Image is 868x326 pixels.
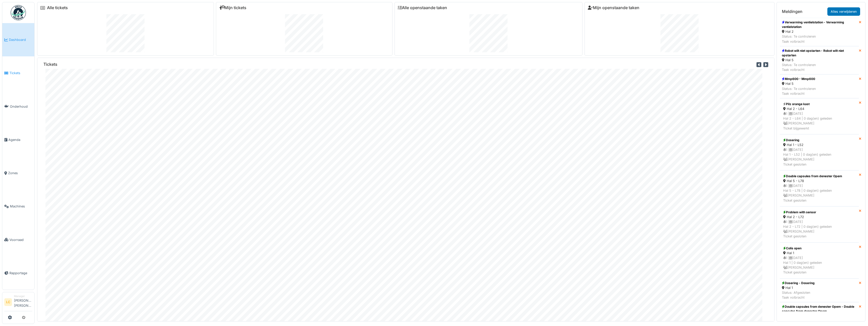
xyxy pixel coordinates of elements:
[2,256,34,290] a: Rapportage
[2,23,34,56] a: Dashboard
[2,190,34,223] a: Machines
[780,206,859,242] a: Problem with sensor Hal 2 - L72 1 |[DATE]Hal 2 - L72 | 0 dag(en) geleden [PERSON_NAME]Ticket gesl...
[219,5,246,10] a: Mijn tickets
[9,71,32,75] span: Tickets
[10,104,32,109] span: Onderhoud
[783,147,856,167] div: 1 | [DATE] Hal 1 - L52 | 0 dag(en) geleden [PERSON_NAME] Ticket gesloten
[782,281,815,285] div: Dosering - Dosering
[11,5,26,20] img: Badge_color-CXgf-gQk.svg
[43,62,57,67] h6: Tickets
[782,34,857,44] div: Status: Te controleren Taak volbracht
[783,210,856,215] div: Problem with sensor
[783,219,856,239] div: 1 | [DATE] Hal 2 - L72 | 0 dag(en) geleden [PERSON_NAME] Ticket gesloten
[2,156,34,190] a: Zones
[2,90,34,123] a: Onderhoud
[8,137,32,142] span: Agenda
[782,29,857,34] div: Hal 2
[782,62,857,72] div: Status: Te controleren Taak volbracht
[398,5,447,10] a: Alle openstaande taken
[9,271,32,275] span: Rapportage
[14,294,32,298] div: Manager
[783,102,856,106] div: Pilz orange kast
[783,106,856,111] div: Hal 2 - L64
[783,138,856,142] div: Dosering
[10,204,32,209] span: Machines
[47,5,68,10] a: Alle tickets
[783,178,856,183] div: Hal 5 - L78
[2,56,34,90] a: Tickets
[588,5,639,10] a: Mijn openstaande taken
[783,111,856,131] div: 1 | [DATE] Hal 2 - L64 | 0 dag(en) geleden [PERSON_NAME] Ticket bijgewerkt
[782,9,802,14] h6: Meldingen
[8,171,32,175] span: Zones
[2,123,34,156] a: Agenda
[780,46,859,75] a: Robot wilt niet opstarten - Robot wilt niet opstarten Hal 5 Status: Te controlerenTaak volbracht
[783,183,856,203] div: 1 | [DATE] Hal 5 - L78 | 0 dag(en) geleden [PERSON_NAME] Ticket gesloten
[2,223,34,256] a: Voorraad
[4,294,32,311] a: LC Manager[PERSON_NAME] [PERSON_NAME]
[783,246,856,251] div: Colis open
[782,48,857,58] div: Robot wilt niet opstarten - Robot wilt niet opstarten
[780,170,859,206] a: Double capsules from denester Opem Hal 5 - L78 1 |[DATE]Hal 5 - L78 | 0 dag(en) geleden [PERSON_N...
[782,304,857,314] div: Double capsules from denester Opem - Double capsules from denester Opem
[782,81,816,86] div: Hal 5
[782,290,815,300] div: Status: Afgesloten Taak volbracht
[780,74,859,98] a: Mmp600 - Mmp600 Hal 5 Status: Te controlerenTaak volbracht
[780,242,859,279] a: Colis open Hal 1 1 |[DATE]Hal 1 | 0 dag(en) geleden [PERSON_NAME]Ticket gesloten
[780,279,859,302] a: Dosering - Dosering Hal 1 Status: AfgeslotenTaak volbracht
[783,255,856,275] div: 1 | [DATE] Hal 1 | 0 dag(en) geleden [PERSON_NAME] Ticket gesloten
[783,174,856,178] div: Double capsules from denester Opem
[4,298,12,306] li: LC
[782,58,857,62] div: Hal 5
[782,86,816,96] div: Status: Te controleren Taak volbracht
[827,7,860,16] a: Alles verwijderen
[782,77,816,81] div: Mmp600 - Mmp600
[780,98,859,134] a: Pilz orange kast Hal 2 - L64 1 |[DATE]Hal 2 - L64 | 0 dag(en) geleden [PERSON_NAME]Ticket bijgewerkt
[780,134,859,170] a: Dosering Hal 1 - L52 1 |[DATE]Hal 1 - L52 | 0 dag(en) geleden [PERSON_NAME]Ticket gesloten
[780,18,859,46] a: Verwarming ventielstation - Verwarming ventielstation Hal 2 Status: Te controlerenTaak volbracht
[782,285,815,290] div: Hal 1
[782,20,857,29] div: Verwarming ventielstation - Verwarming ventielstation
[9,37,32,42] span: Dashboard
[783,251,856,255] div: Hal 1
[14,294,32,310] li: [PERSON_NAME] [PERSON_NAME]
[9,237,32,242] span: Voorraad
[783,215,856,219] div: Hal 2 - L72
[783,142,856,147] div: Hal 1 - L52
